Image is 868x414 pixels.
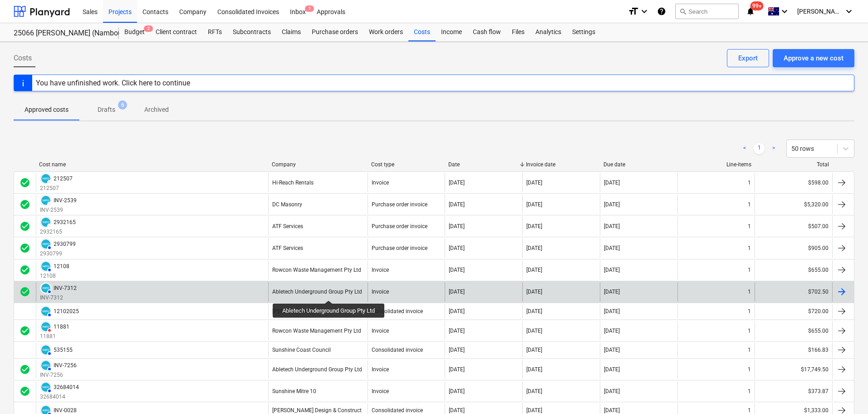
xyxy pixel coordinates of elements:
[372,308,423,314] div: Consolidated invoice
[119,23,150,41] div: Budget
[272,245,303,251] div: ATF Services
[628,6,639,17] i: format_size
[436,23,467,41] div: Income
[20,286,30,297] span: check_circle
[119,23,150,41] a: Budget2
[408,23,436,41] a: Costs
[25,105,69,115] p: Approved costs
[449,388,465,394] div: [DATE]
[40,282,52,294] div: Invoice has been synced with Xero and its status is currently AUTHORISED
[272,366,362,373] div: Abletech Underground Group Pty Ltd
[727,49,769,67] button: Export
[604,366,620,373] div: [DATE]
[526,328,542,334] div: [DATE]
[372,366,389,373] div: Invoice
[639,6,650,17] i: keyboard_arrow_down
[755,238,832,258] div: $905.00
[41,307,50,316] img: xero.svg
[755,195,832,214] div: $5,320.00
[40,260,52,272] div: Invoice has been synced with Xero and its status is currently AUTHORISED
[604,289,620,295] div: [DATE]
[755,359,832,379] div: $17,749.50
[20,386,30,397] span: check_circle
[526,267,542,273] div: [DATE]
[40,272,69,280] p: 12108
[272,407,362,414] div: [PERSON_NAME] Design & Construct
[98,105,115,115] p: Drafts
[526,289,542,295] div: [DATE]
[526,161,596,168] div: Invoice date
[20,199,30,210] div: Invoice was approved
[54,407,77,414] div: INV-0028
[40,195,52,206] div: Invoice has been synced with Xero and its status is currently DRAFT
[755,343,832,357] div: $166.83
[449,347,465,353] div: [DATE]
[272,267,361,273] div: Rowcon Waste Management Pty Ltd
[41,284,50,293] img: xero.svg
[40,381,52,393] div: Invoice has been synced with Xero and its status is currently AUTHORISED
[755,216,832,236] div: $507.00
[773,49,854,67] button: Approve a new cost
[40,305,52,317] div: Invoice has been synced with Xero and its status is currently AUTHORISED
[755,173,832,192] div: $598.00
[748,308,751,314] div: 1
[36,79,190,87] div: You have unfinished work. Click here to continue
[748,201,751,208] div: 1
[41,196,50,205] img: xero.svg
[20,364,30,375] span: check_circle
[41,361,50,370] img: xero.svg
[40,294,77,302] p: INV-7312
[20,364,30,375] div: Invoice was approved
[40,393,79,401] p: 32684014
[449,289,465,295] div: [DATE]
[449,180,465,186] div: [DATE]
[449,223,465,229] div: [DATE]
[797,8,843,15] span: [PERSON_NAME]
[40,333,69,340] p: 11881
[449,308,465,314] div: [DATE]
[272,347,331,353] div: Sunshine Coast Council
[41,383,50,392] img: xero.svg
[681,161,751,168] div: Line-items
[526,201,542,208] div: [DATE]
[526,407,542,414] div: [DATE]
[20,199,30,210] span: check_circle
[506,23,530,41] a: Files
[276,23,306,41] div: Claims
[54,362,77,369] div: INV-7256
[759,161,829,168] div: Total
[467,23,506,41] a: Cash flow
[372,201,427,208] div: Purchase order invoice
[372,180,389,186] div: Invoice
[530,23,567,41] a: Analytics
[41,322,50,331] img: xero.svg
[40,228,76,236] p: 2932165
[372,407,423,414] div: Consolidated invoice
[768,143,779,154] a: Next page
[449,328,465,334] div: [DATE]
[305,5,314,12] span: 1
[40,359,52,371] div: Invoice has been synced with Xero and its status is currently AUTHORISED
[20,177,30,188] div: Invoice was approved
[227,23,276,41] div: Subcontracts
[272,201,302,208] div: DC Masonry
[748,388,751,394] div: 1
[843,6,854,17] i: keyboard_arrow_down
[372,245,427,251] div: Purchase order invoice
[604,245,620,251] div: [DATE]
[54,384,79,390] div: 32684014
[54,324,69,330] div: 11881
[20,264,30,275] span: check_circle
[41,218,50,227] img: xero.svg
[604,347,620,353] div: [DATE]
[40,321,52,333] div: Invoice has been synced with Xero and its status is currently DELETED
[272,289,362,295] div: Abletech Underground Group Pty Ltd
[755,304,832,319] div: $720.00
[603,161,674,168] div: Due date
[604,407,620,414] div: [DATE]
[371,161,441,168] div: Cost type
[54,197,77,204] div: INV-2539
[526,308,542,314] div: [DATE]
